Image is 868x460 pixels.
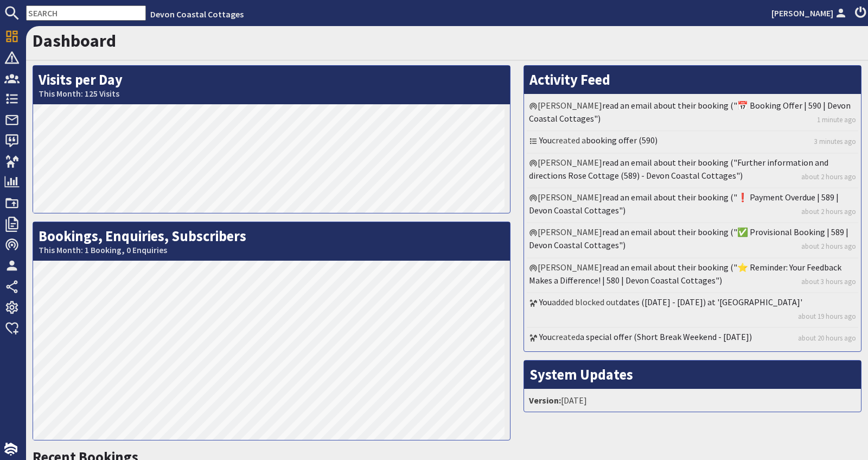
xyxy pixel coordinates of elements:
[771,7,848,20] a: [PERSON_NAME]
[529,226,848,250] a: read an email about their booking ("✅ Provisional Booking | 589 | Devon Coastal Cottages")
[527,131,858,153] li: created a
[529,366,633,383] a: System Updates
[580,331,752,342] a: a special offer (Short Break Weekend - [DATE])
[150,9,244,20] a: Devon Coastal Cottages
[529,100,851,124] a: read an email about their booking ("📅 Booking Offer | 590 | Devon Coastal Cottages")
[527,188,858,223] li: [PERSON_NAME]
[33,30,116,52] a: Dashboard
[619,297,802,307] a: dates ([DATE] - [DATE]) at '[GEOGRAPHIC_DATA]'
[4,443,17,456] img: staytech_i_w-64f4e8e9ee0a9c174fd5317b4b171b261742d2d393467e5bdba4413f4f884c10.svg
[527,328,858,349] li: created
[801,276,856,287] a: about 3 hours ago
[527,223,858,258] li: [PERSON_NAME]
[539,297,552,307] a: You
[798,333,856,343] a: about 20 hours ago
[801,206,856,217] a: about 2 hours ago
[798,311,856,322] a: about 19 hours ago
[527,259,858,293] li: [PERSON_NAME]
[529,71,610,89] a: Activity Feed
[529,157,828,181] a: read an email about their booking ("Further information and directions Rose Cottage (589) - Devon...
[539,331,552,342] a: You
[527,392,858,409] li: [DATE]
[527,293,858,328] li: added blocked out
[39,89,505,99] small: This Month: 125 Visits
[529,262,841,286] a: read an email about their booking ("⭐ Reminder: Your Feedback Makes a Difference! | 580 | Devon C...
[527,97,858,131] li: [PERSON_NAME]
[529,395,561,406] strong: Version:
[801,172,856,182] a: about 2 hours ago
[529,192,839,216] a: read an email about their booking ("❗ Payment Overdue | 589 | Devon Coastal Cottages")
[39,245,505,255] small: This Month: 1 Booking, 0 Enquiries
[817,115,856,125] a: 1 minute ago
[801,241,856,251] a: about 2 hours ago
[26,5,146,21] input: SEARCH
[33,66,510,104] h2: Visits per Day
[527,154,858,188] li: [PERSON_NAME]
[586,135,658,146] a: booking offer (590)
[814,136,856,147] a: 3 minutes ago
[539,135,552,146] a: You
[33,222,510,261] h2: Bookings, Enquiries, Subscribers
